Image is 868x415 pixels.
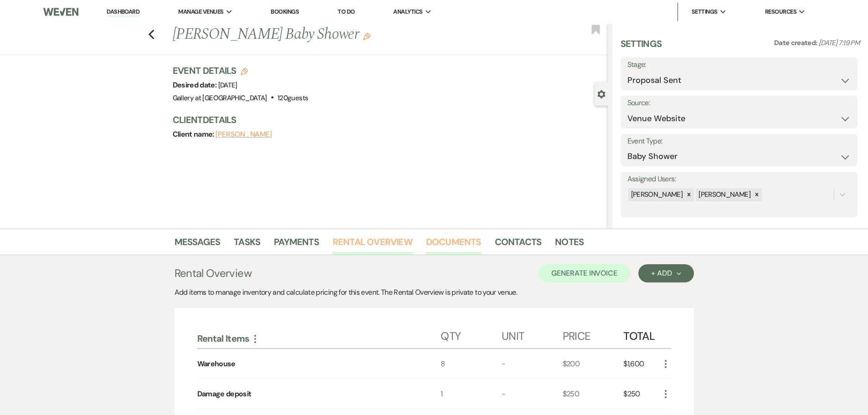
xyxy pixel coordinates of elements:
span: Gallery at [GEOGRAPHIC_DATA] [173,93,267,102]
h3: Event Details [173,64,308,77]
div: 1 [441,379,502,409]
div: 8 [441,349,502,379]
div: [PERSON_NAME] [696,188,752,201]
a: Notes [555,235,584,255]
button: Generate Invoice [539,264,630,282]
div: $200 [563,349,624,379]
label: Event Type: [627,135,851,148]
div: + Add [651,270,681,277]
span: Date created: [774,38,819,47]
div: $250 [623,379,660,409]
div: Damage deposit [197,389,252,400]
button: Close lead details [597,89,606,98]
a: To Do [338,8,354,15]
a: Bookings [271,8,299,15]
div: Unit [502,321,563,348]
h3: Rental Overview [175,265,252,282]
a: Dashboard [107,8,139,16]
span: Desired date: [173,80,218,90]
div: $250 [563,379,624,409]
div: - [502,349,563,379]
button: [PERSON_NAME] [216,131,272,138]
img: Weven Logo [43,2,78,21]
a: Contacts [495,235,542,255]
div: $1,600 [623,349,660,379]
label: Stage: [627,58,851,72]
label: Assigned Users: [627,173,851,186]
div: Qty [441,321,502,348]
div: Add items to manage inventory and calculate pricing for this event. The Rental Overview is privat... [175,287,694,298]
h1: [PERSON_NAME] Baby Shower [173,24,517,46]
span: Resources [765,7,796,16]
button: + Add [638,264,693,282]
label: Source: [627,97,851,110]
span: [DATE] [218,81,237,90]
span: [DATE] 7:19 PM [819,38,860,47]
div: Rental Items [197,333,441,344]
span: Manage Venues [178,7,223,16]
a: Tasks [234,235,260,255]
span: 120 guests [277,93,308,102]
a: Rental Overview [333,235,412,255]
a: Documents [426,235,481,255]
h3: Client Details [173,113,599,126]
div: Warehouse [197,359,236,369]
div: - [502,379,563,409]
div: Price [563,321,624,348]
button: Edit [363,32,370,40]
span: Client name: [173,129,216,139]
span: Analytics [393,7,422,16]
div: Total [623,321,660,348]
a: Messages [175,235,221,255]
h3: Settings [621,37,662,57]
span: Settings [692,7,718,16]
a: Payments [274,235,319,255]
div: [PERSON_NAME] [628,188,684,201]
